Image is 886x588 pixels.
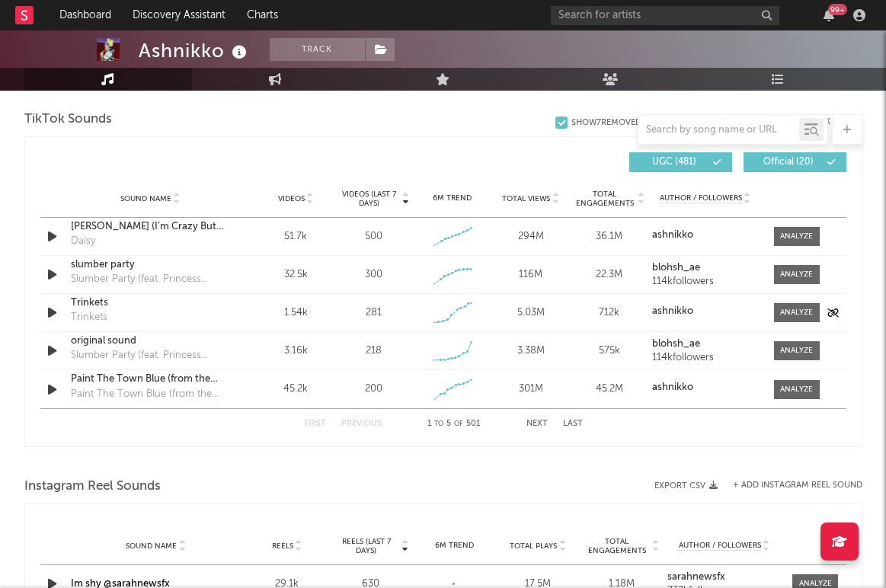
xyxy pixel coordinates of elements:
div: 22.3M [574,267,645,283]
span: of [454,420,463,427]
a: ashnikko [652,306,758,317]
div: 114k followers [652,276,758,287]
div: 575k [574,344,645,359]
div: 200 [365,382,382,397]
div: 6M Trend [417,540,493,551]
div: 500 [365,229,382,244]
button: Next [526,420,548,428]
div: 5.03M [495,305,566,321]
div: 301M [495,382,566,397]
a: Paint The Town Blue (from the series Arcane League of Legends) [71,372,230,387]
strong: ashnikko [652,382,693,392]
span: UGC ( 481 ) [639,158,709,167]
div: Daisy [71,234,95,249]
strong: ashnikko [652,230,693,240]
span: Official ( 20 ) [753,158,824,167]
span: Reels (last 7 days) [333,537,400,555]
strong: blohsh_ae [652,339,700,349]
span: Instagram Reel Sounds [24,478,161,496]
a: ashnikko [652,382,758,393]
a: Trinkets [71,296,230,311]
input: Search by song name or URL [638,124,799,136]
div: 99 + [828,4,847,15]
div: 45.2k [261,382,331,397]
span: TikTok Sounds [24,110,112,129]
button: UGC(481) [629,152,732,172]
a: blohsh_ae [652,263,758,273]
div: 300 [365,267,382,283]
span: Sound Name [120,194,171,203]
button: Previous [341,420,382,428]
a: [PERSON_NAME] (I’m Crazy But You Like That) [71,219,230,235]
strong: sarahnewsfx [667,572,725,582]
div: 36.1M [574,229,645,244]
button: First [304,420,326,428]
button: Official(20) [744,152,846,172]
a: original sound [71,334,230,349]
div: Trinkets [71,310,107,325]
strong: blohsh_ae [652,263,700,273]
span: Total Views [502,194,550,203]
input: Search for artists [551,6,779,25]
a: slumber party [71,257,230,273]
span: Author / Followers [679,541,761,551]
div: 3.38M [495,344,566,359]
div: 281 [366,305,382,321]
span: Reels [272,542,293,551]
span: Total Engagements [584,537,651,555]
div: Slumber Party (feat. Princess Nokia) [71,272,230,287]
div: Paint The Town Blue (from the series Arcane League of Legends) [71,387,230,402]
div: Ashnikko [139,38,251,63]
div: 45.2M [574,382,645,397]
a: ashnikko [652,230,758,241]
a: sarahnewsfx [667,572,782,583]
span: Sound Name [126,542,177,551]
span: Total Engagements [574,190,635,208]
div: 712k [574,305,645,321]
button: Track [270,38,365,61]
button: + Add Instagram Reel Sound [733,481,862,490]
div: 1 5 501 [412,415,496,433]
div: 3.16k [261,344,331,359]
span: Videos (last 7 days) [338,190,400,208]
div: 116M [495,267,566,283]
button: Export CSV [654,481,718,491]
span: Videos [278,194,305,203]
div: 1.54k [261,305,331,321]
div: Slumber Party (feat. Princess Nokia) [71,348,230,363]
div: 218 [366,344,382,359]
span: Total Plays [510,542,557,551]
a: blohsh_ae [652,339,758,350]
div: + Add Instagram Reel Sound [718,481,862,490]
button: Last [563,420,583,428]
div: 6M Trend [417,193,488,204]
span: Author / Followers [660,193,742,203]
button: 99+ [824,9,834,21]
div: 114k followers [652,353,758,363]
div: 32.5k [261,267,331,283]
div: 294M [495,229,566,244]
div: 51.7k [261,229,331,244]
span: to [434,420,443,427]
strong: ashnikko [652,306,693,316]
